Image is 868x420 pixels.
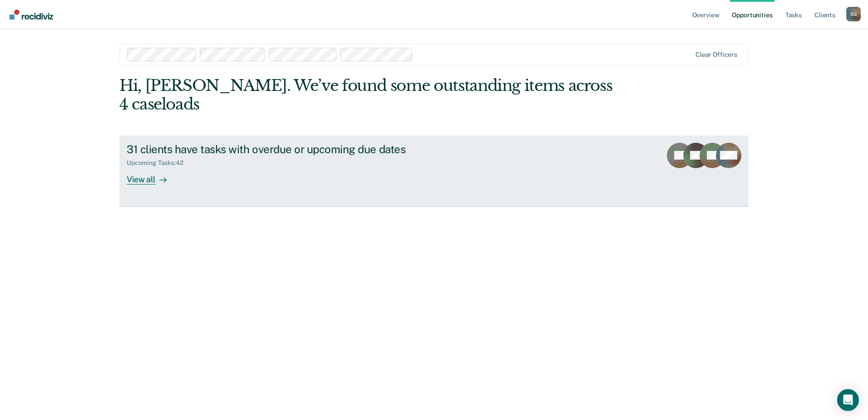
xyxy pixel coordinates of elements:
[127,143,445,156] div: 31 clients have tasks with overdue or upcoming due dates
[846,7,861,21] button: Profile dropdown button
[119,135,749,207] a: 31 clients have tasks with overdue or upcoming due datesUpcoming Tasks:42View all
[127,167,178,185] div: View all
[119,76,623,114] div: Hi, [PERSON_NAME]. We’ve found some outstanding items across 4 caseloads
[846,7,861,21] div: S G
[10,10,53,20] img: Recidiviz
[127,159,191,167] div: Upcoming Tasks : 42
[837,389,859,411] div: Open Intercom Messenger
[695,51,737,59] div: Clear officers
